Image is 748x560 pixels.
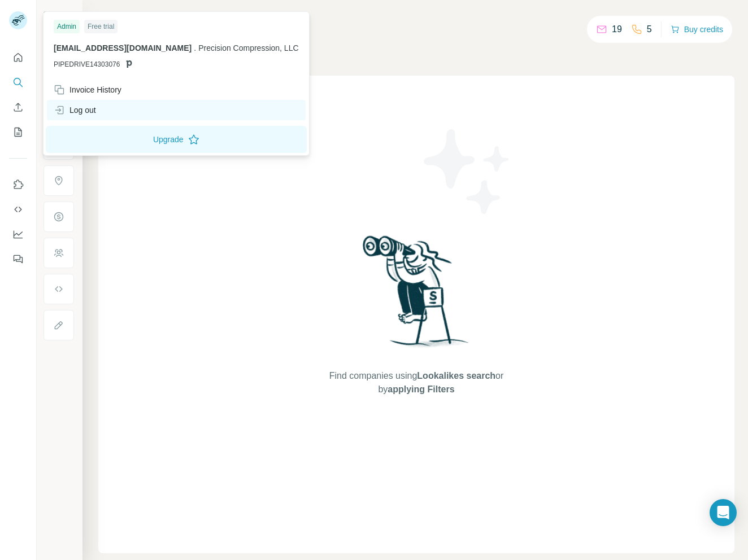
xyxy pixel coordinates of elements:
button: Enrich CSV [9,97,27,117]
span: . [194,43,196,53]
button: Buy credits [671,21,723,37]
button: My lists [9,122,27,142]
button: Use Surfe on LinkedIn [9,174,27,195]
span: PIPEDRIVE14303076 [54,59,120,69]
p: 5 [647,23,652,36]
div: Invoice History [54,84,121,95]
button: Use Surfe API [9,199,27,220]
h4: Search [98,14,734,29]
button: Dashboard [9,224,27,244]
span: Find companies using or by [326,369,507,396]
button: Upgrade [46,126,307,153]
span: applying Filters [388,384,454,394]
span: Lookalikes search [417,371,495,380]
button: Search [9,72,27,93]
div: Free trial [84,20,118,33]
span: Precision Compression, LLC [198,43,298,53]
button: Show [35,7,81,24]
button: Quick start [9,47,27,68]
p: 19 [612,23,622,36]
div: Admin [54,20,80,33]
button: Feedback [9,249,27,269]
img: Surfe Illustration - Stars [416,121,518,222]
img: Surfe Illustration - Woman searching with binoculars [358,233,475,358]
div: Log out [54,104,96,116]
span: [EMAIL_ADDRESS][DOMAIN_NAME] [54,43,192,53]
div: Open Intercom Messenger [710,499,737,526]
